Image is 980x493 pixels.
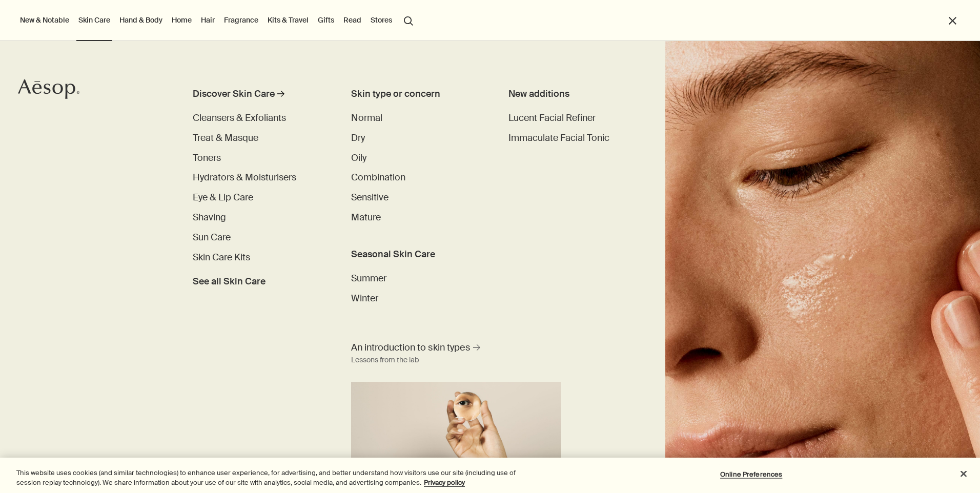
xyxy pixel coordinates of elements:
[170,13,194,27] a: Home
[351,354,419,366] div: Lessons from the lab
[351,248,479,261] h3: Seasonal Skin Care
[351,151,366,165] a: Oily
[351,152,366,164] span: Oily
[508,112,596,124] span: Lucent Facial Refiner
[193,211,226,223] span: Shaving
[18,79,79,102] a: Aesop
[76,13,112,27] a: Skin Care
[266,13,311,27] a: Kits & Travel
[351,341,471,354] span: An introduction to skin types
[424,478,465,487] a: More information about your privacy, opens in a new tab
[719,464,783,485] button: Online Preferences, Opens the preference center dialog
[18,13,71,27] button: New & Notable
[222,13,260,27] a: Fragrance
[351,191,389,204] a: Sensitive
[193,251,250,264] a: Skin Care Kits
[193,191,253,203] span: Eye & Lip Care
[351,211,381,223] span: Mature
[193,231,231,243] span: Sun Care
[18,79,79,99] svg: Aesop
[947,15,958,27] button: Close the Menu
[351,111,382,125] a: Normal
[193,171,296,184] a: Hydrators & Moisturisers
[193,271,266,289] a: See all Skin Care
[508,132,609,144] span: Immaculate Facial Tonic
[193,111,286,125] a: Cleansers & Exfoliants
[193,191,253,204] a: Eye & Lip Care
[193,152,221,164] span: Toners
[193,131,258,145] a: Treat & Masque
[193,87,275,101] div: Discover Skin Care
[341,13,363,27] a: Read
[351,272,386,285] a: Summer
[952,463,975,485] button: Close
[193,132,258,144] span: Treat & Masque
[193,171,296,183] span: Hydrators & Moisturisers
[508,111,596,125] a: Lucent Facial Refiner
[399,10,418,30] button: Open search
[193,211,226,224] a: Shaving
[665,41,980,493] img: Woman holding her face with her hands
[508,87,636,101] div: New additions
[351,171,405,183] span: Combination
[351,87,479,101] h3: Skin type or concern
[351,191,389,203] span: Sensitive
[193,251,250,263] span: Skin Care Kits
[193,231,231,244] a: Sun Care
[16,468,539,488] div: This website uses cookies (and similar technologies) to enhance user experience, for advertising,...
[117,13,165,27] a: Hand & Body
[351,292,378,305] a: Winter
[199,13,217,27] a: Hair
[351,171,405,184] a: Combination
[369,13,394,27] button: Stores
[351,132,365,144] span: Dry
[193,151,221,165] a: Toners
[351,272,386,284] span: Summer
[351,292,378,304] span: Winter
[193,275,266,289] span: See all Skin Care
[193,112,286,124] span: Cleansers & Exfoliants
[351,131,365,145] a: Dry
[351,211,381,224] a: Mature
[508,131,609,145] a: Immaculate Facial Tonic
[316,13,336,27] a: Gifts
[351,112,382,124] span: Normal
[193,87,322,105] a: Discover Skin Care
